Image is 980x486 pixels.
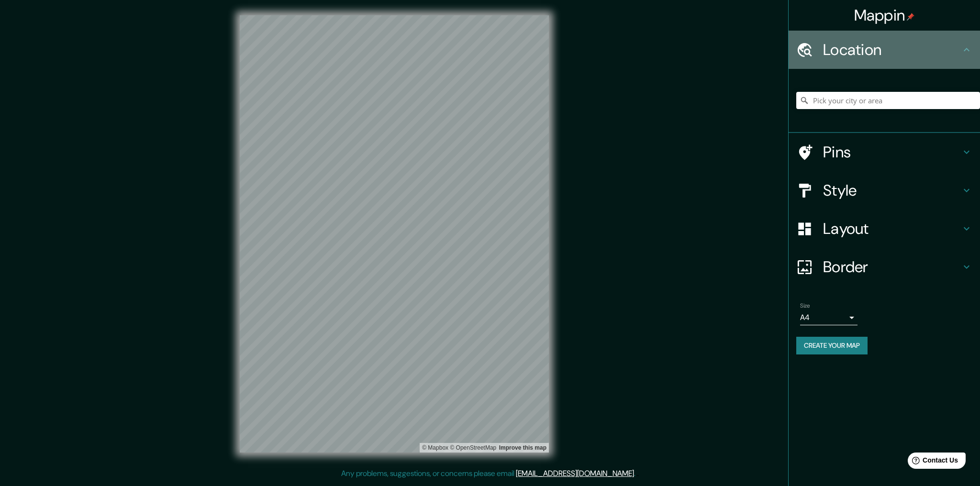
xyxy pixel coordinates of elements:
label: Size [800,302,810,310]
div: Style [789,171,980,210]
div: A4 [800,310,857,325]
canvas: Map [240,15,549,453]
a: [EMAIL_ADDRESS][DOMAIN_NAME] [516,468,634,478]
div: . [637,468,639,479]
h4: Location [823,40,961,59]
button: Create your map [796,337,868,354]
a: Map feedback [499,444,546,451]
h4: Style [823,181,961,200]
div: Border [789,248,980,286]
iframe: Help widget launcher [895,449,969,475]
div: Location [789,31,980,69]
h4: Mappin [854,6,915,25]
div: . [635,468,637,479]
a: OpenStreetMap [450,444,496,451]
input: Pick your city or area [796,92,980,109]
div: Pins [789,133,980,171]
p: Any problems, suggestions, or concerns please email . [341,468,635,479]
h4: Layout [823,219,961,238]
a: Mapbox [422,444,448,451]
h4: Border [823,257,961,276]
div: Layout [789,210,980,248]
h4: Pins [823,143,961,162]
img: pin-icon.png [907,13,914,21]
